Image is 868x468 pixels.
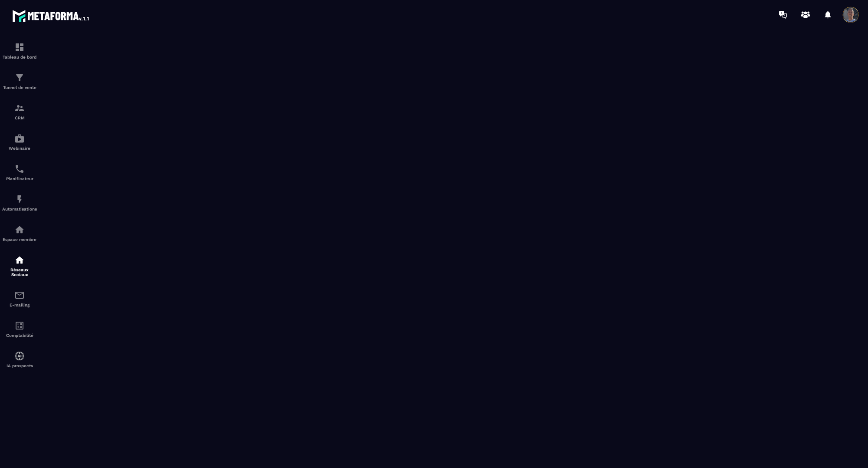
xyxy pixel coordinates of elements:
img: formation [14,73,25,83]
p: CRM [2,115,37,120]
img: email [14,290,25,300]
a: social-networksocial-networkRéseaux Sociaux [2,248,37,283]
img: automations [14,351,25,361]
a: formationformationTableau de bord [2,36,37,66]
img: social-network [14,255,25,265]
img: automations [14,194,25,204]
img: formation [14,42,25,53]
img: automations [14,224,25,235]
a: automationsautomationsEspace membre [2,218,37,248]
a: automationsautomationsWebinaire [2,127,37,157]
a: automationsautomationsAutomatisations [2,188,37,218]
img: formation [14,103,25,113]
p: Automatisations [2,207,37,211]
p: Tunnel de vente [2,85,37,90]
p: Comptabilité [2,333,37,338]
img: accountant [14,320,25,331]
img: automations [14,133,25,144]
p: Webinaire [2,146,37,151]
p: Planificateur [2,176,37,181]
a: accountantaccountantComptabilité [2,314,37,344]
a: emailemailE-mailing [2,283,37,314]
img: scheduler [14,164,25,174]
p: E-mailing [2,303,37,307]
a: schedulerschedulerPlanificateur [2,157,37,188]
p: Réseaux Sociaux [2,267,37,277]
p: Espace membre [2,237,37,242]
p: IA prospects [2,363,37,368]
img: logo [12,8,90,23]
a: formationformationCRM [2,96,37,127]
p: Tableau de bord [2,55,37,59]
a: formationformationTunnel de vente [2,66,37,96]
